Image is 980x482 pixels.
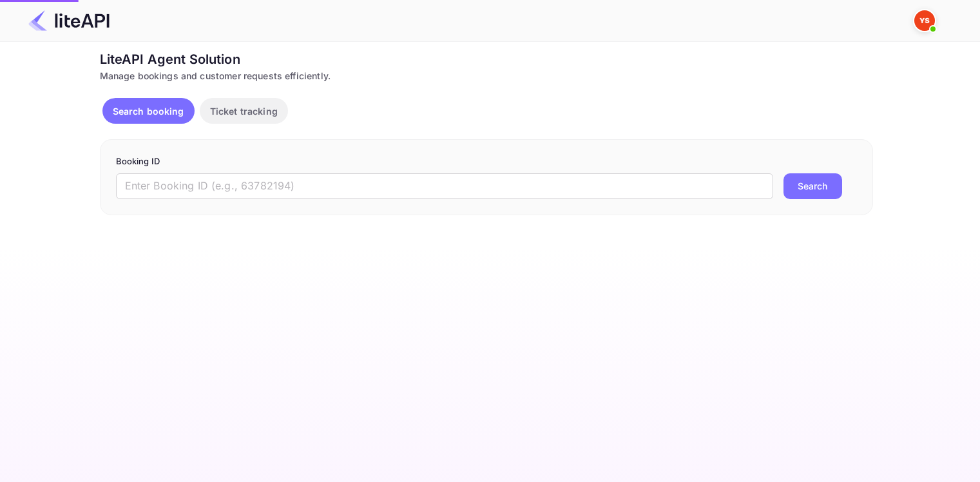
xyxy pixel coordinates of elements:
button: Search [783,173,842,199]
div: LiteAPI Agent Solution [100,50,873,69]
p: Booking ID [116,155,857,168]
p: Ticket tracking [210,104,278,118]
p: Search booking [113,104,184,118]
img: LiteAPI Logo [28,10,110,31]
img: Yandex Support [914,10,935,31]
div: Manage bookings and customer requests efficiently. [100,69,873,82]
input: Enter Booking ID (e.g., 63782194) [116,173,773,199]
